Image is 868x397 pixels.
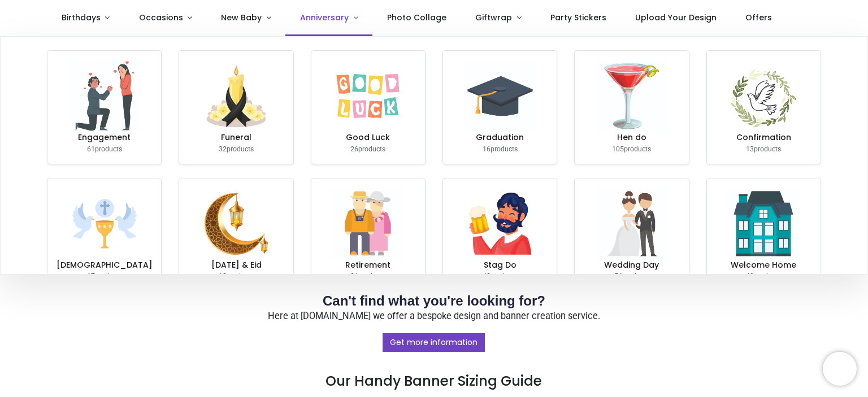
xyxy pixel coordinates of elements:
[612,145,624,153] span: 105
[596,60,668,132] img: image
[746,145,754,153] span: 13
[52,260,157,271] h6: [DEMOGRAPHIC_DATA]
[448,260,552,271] h6: Stag Do
[464,187,536,260] img: image
[350,272,385,280] small: products
[179,51,293,163] a: Funeral 32products
[184,132,288,143] h6: Funeral
[746,272,754,280] span: 49
[635,12,717,23] span: Upload Your Design
[746,145,781,153] small: products
[596,187,668,260] img: image
[448,132,552,143] h6: Graduation
[221,12,262,23] span: New Baby
[350,145,385,153] small: products
[87,145,122,153] small: products
[350,272,358,280] span: 21
[311,178,425,291] a: Retirement 21products
[443,51,557,163] a: Graduation 16products
[711,132,816,143] h6: Confirmation
[464,60,536,132] img: image
[711,260,816,271] h6: Welcome Home
[219,272,254,280] small: products
[612,145,651,153] small: products
[550,12,606,23] span: Party Stickers
[823,352,857,386] iframe: Brevo live chat
[575,178,688,291] a: Wedding Day 54products
[746,272,781,280] small: products
[311,51,425,163] a: Good Luck 26products
[316,260,420,271] h6: Retirement
[727,187,800,260] img: image
[52,132,157,143] h6: Engagement
[316,132,420,143] h6: Good Luck
[483,145,518,153] small: products
[87,272,122,280] small: products
[62,12,101,23] span: Birthdays
[614,272,649,280] small: products
[475,12,512,23] span: Giftwrap
[727,60,800,132] img: image
[614,272,622,280] span: 54
[87,272,95,280] span: 17
[184,260,288,271] h6: [DATE] & Eid
[47,332,821,391] h3: Our Handy Banner Sizing Guide
[47,178,161,291] a: [DEMOGRAPHIC_DATA] 17products
[745,12,772,23] span: Offers
[575,51,688,163] a: Hen do 105products
[383,333,485,352] a: Get more information
[579,260,684,271] h6: Wedding Day
[483,272,491,280] span: 42
[219,145,227,153] span: 32
[68,187,141,260] img: image
[483,272,518,280] small: products
[300,12,349,23] span: Anniversary
[707,178,821,291] a: Welcome Home 49products
[387,12,446,23] span: Photo Collage
[139,12,183,23] span: Occasions
[707,51,821,163] a: Confirmation 13products
[350,145,358,153] span: 26
[47,291,821,311] h2: Can't find what you're looking for?
[68,60,141,132] img: image
[87,145,95,153] span: 61
[179,178,293,291] a: [DATE] & Eid 18products
[219,272,227,280] span: 18
[579,132,684,143] h6: Hen do
[219,145,254,153] small: products
[483,145,491,153] span: 16
[443,178,557,291] a: Stag Do 42products
[47,310,821,323] p: Here at [DOMAIN_NAME] we offer a bespoke design and banner creation service.
[200,60,272,132] img: image
[200,187,272,260] img: image
[47,51,161,163] a: Engagement 61products
[332,60,404,132] img: image
[332,187,404,260] img: image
